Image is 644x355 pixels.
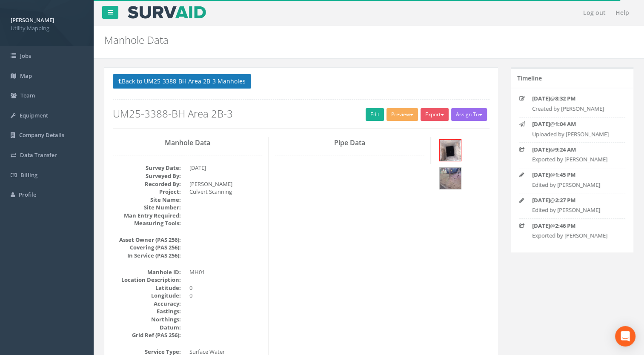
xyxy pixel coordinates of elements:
h5: Timeline [517,75,542,81]
dt: Site Name: [113,196,181,204]
strong: 8:32 PM [555,94,575,102]
button: Export [421,108,449,121]
dt: Eastings: [113,307,181,315]
dt: Surveyed By: [113,172,181,180]
dd: Culvert Scanning [189,188,262,196]
h2: Manhole Data [104,34,543,46]
img: 6f30d92f-5a17-6b56-d313-68831ec6803d_97d3fe8b-4844-df93-d7bb-90f904fe7800_thumb.jpg [440,168,461,189]
button: Preview [386,108,418,121]
a: [PERSON_NAME] Utility Mapping [11,14,83,32]
dd: 0 [189,292,262,300]
p: @ [532,222,618,230]
span: Billing [20,171,37,179]
p: @ [532,196,618,204]
dt: Location Description: [113,276,181,284]
strong: [DATE] [532,94,550,102]
strong: [PERSON_NAME] [11,16,54,24]
p: Uploaded by [PERSON_NAME] [532,130,618,138]
dt: Measuring Tools: [113,219,181,227]
strong: [DATE] [532,222,550,229]
strong: [DATE] [532,120,550,128]
strong: [DATE] [532,146,550,153]
button: Assign To [451,108,487,121]
dt: Asset Owner (PAS 256): [113,236,181,244]
dd: [DATE] [189,164,262,172]
strong: 2:27 PM [555,196,575,204]
dt: Recorded By: [113,180,181,188]
button: Back to UM25-3388-BH Area 2B-3 Manholes [113,74,251,89]
dt: Datum: [113,324,181,332]
span: Utility Mapping [11,24,83,32]
dd: MH01 [189,268,262,276]
span: Equipment [20,112,48,119]
p: @ [532,94,618,103]
span: Data Transfer [20,151,57,159]
dt: Covering (PAS 256): [113,243,181,252]
img: 6f30d92f-5a17-6b56-d313-68831ec6803d_2e2d4698-430f-4459-e858-3e8dfcf5162c_thumb.jpg [440,140,461,161]
h3: Pipe Data [275,139,424,147]
dt: Survey Date: [113,164,181,172]
span: Team [20,92,35,99]
p: Exported by [PERSON_NAME] [532,155,618,163]
dd: 0 [189,284,262,292]
dt: Manhole ID: [113,268,181,276]
a: Edit [366,108,384,121]
dt: In Service (PAS 256): [113,252,181,260]
dd: [PERSON_NAME] [189,180,262,188]
strong: 1:04 AM [555,120,576,128]
strong: 9:24 AM [555,146,576,153]
dt: Latitude: [113,284,181,292]
dt: Grid Ref (PAS 256): [113,331,181,339]
h2: UM25-3388-BH Area 2B-3 [113,108,489,119]
p: @ [532,171,618,179]
dt: Longitude: [113,292,181,300]
span: Profile [19,191,36,198]
div: Open Intercom Messenger [615,326,635,346]
dt: Northings: [113,315,181,324]
p: Edited by [PERSON_NAME] [532,181,618,189]
dt: Man Entry Required: [113,212,181,220]
dt: Site Number: [113,203,181,212]
p: @ [532,120,618,128]
dt: Accuracy: [113,300,181,308]
p: @ [532,146,618,154]
strong: [DATE] [532,196,550,204]
dt: Project: [113,188,181,196]
p: Created by [PERSON_NAME] [532,105,618,113]
h3: Manhole Data [113,139,262,147]
span: Jobs [20,52,31,60]
p: Edited by [PERSON_NAME] [532,206,618,214]
strong: 2:46 PM [555,222,575,229]
span: Map [20,72,32,80]
span: Company Details [19,131,64,139]
strong: 1:45 PM [555,171,575,178]
p: Exported by [PERSON_NAME] [532,232,618,240]
strong: [DATE] [532,171,550,178]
